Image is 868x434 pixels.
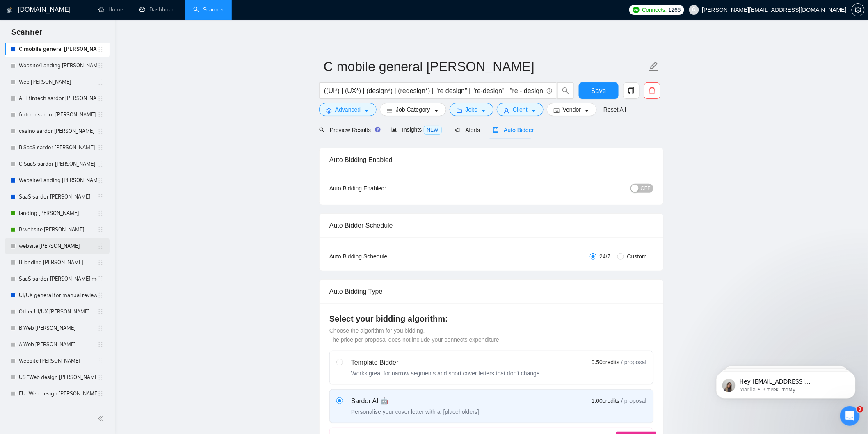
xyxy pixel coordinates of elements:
[5,26,49,43] span: Scanner
[351,358,541,368] div: Template Bidder
[624,87,639,94] span: copy
[592,396,619,405] span: 1.00 credits
[97,341,104,348] span: holder
[324,56,647,77] input: Scanner name...
[691,7,697,13] span: user
[5,172,110,189] li: Website/Landing Alex Sardor
[19,254,97,271] a: B landing [PERSON_NAME]
[5,156,110,172] li: C SaaS sardor Alex
[329,214,653,237] div: Auto Bidder Schedule
[98,415,106,423] span: double-left
[624,252,650,261] span: Custom
[633,7,640,13] img: upwork-logo.png
[5,189,110,205] li: SaaS sardor Alex
[97,95,104,102] span: holder
[840,406,860,426] iframe: Intercom live chat
[493,127,499,133] span: robot
[19,107,97,123] a: fintech sardor [PERSON_NAME]
[5,107,110,123] li: fintech sardor Alex
[193,6,224,13] a: searchScanner
[531,107,537,114] span: caret-down
[97,79,104,85] span: holder
[329,313,653,324] h4: Select your bidding algorithm:
[493,127,534,133] span: Auto Bidder
[139,6,177,13] a: dashboardDashboard
[19,57,97,74] a: Website/Landing [PERSON_NAME]
[579,82,619,99] button: Save
[19,41,97,57] a: C mobile general [PERSON_NAME]
[364,107,370,114] span: caret-down
[351,396,479,406] div: Sardor AI 🤖
[621,397,646,405] span: / proposal
[97,243,104,249] span: holder
[5,57,110,74] li: Website/Landing Alisa Sardor
[642,5,667,14] span: Connects:
[554,107,560,114] span: idcard
[5,74,110,90] li: Web Alisa Sardor
[621,358,646,366] span: / proposal
[547,88,552,94] span: info-circle
[5,222,110,238] li: B website lilia sardor
[391,126,441,133] span: Insights
[97,374,104,381] span: holder
[374,126,381,133] div: Tooltip anchor
[424,126,442,135] span: NEW
[5,304,110,320] li: Other UI/UX Alisa Sardor
[97,259,104,266] span: holder
[19,222,97,238] a: B website [PERSON_NAME]
[513,105,528,114] span: Client
[19,386,97,402] a: EU "Web design [PERSON_NAME]"
[641,184,651,193] span: OFF
[592,358,619,367] span: 0.50 credits
[644,82,660,99] button: delete
[455,127,480,133] span: Alerts
[857,406,863,413] span: 9
[5,254,110,271] li: B landing lilia sardor
[5,238,110,254] li: website lilia sardor
[5,386,110,402] li: EU "Web design Anna sardor"
[557,82,574,99] button: search
[351,408,479,416] div: Personalise your cover letter with ai [placeholders]
[19,90,97,107] a: ALT fintech sardor [PERSON_NAME]
[97,210,104,217] span: holder
[387,107,393,114] span: bars
[97,128,104,135] span: holder
[5,336,110,353] li: A Web Anna Sardor
[335,105,361,114] span: Advanced
[704,354,868,412] iframe: Intercom notifications повідомлення
[324,86,543,96] input: Search Freelance Jobs...
[434,107,439,114] span: caret-down
[97,358,104,364] span: holder
[547,103,597,116] button: idcardVendorcaret-down
[351,369,541,377] div: Works great for narrow segments and short cover letters that don't change.
[591,86,606,96] span: Save
[97,308,104,315] span: holder
[97,276,104,282] span: holder
[319,103,377,116] button: settingAdvancedcaret-down
[97,62,104,69] span: holder
[391,127,397,132] span: area-chart
[319,127,325,133] span: search
[603,105,626,114] a: Reset All
[19,205,97,222] a: landing [PERSON_NAME]
[19,238,97,254] a: website [PERSON_NAME]
[457,107,462,114] span: folder
[97,325,104,331] span: holder
[5,369,110,386] li: US "Web design Anna sardor"
[5,402,110,418] li: Other "Web design Anna sardor"
[329,252,437,261] div: Auto Bidding Schedule:
[19,123,97,139] a: casino sardor [PERSON_NAME]
[19,271,97,287] a: SaaS sardor [PERSON_NAME] mobile
[7,4,13,17] img: logo
[481,107,487,114] span: caret-down
[19,156,97,172] a: C SaaS sardor [PERSON_NAME]
[19,172,97,189] a: Website/Landing [PERSON_NAME]
[326,107,332,114] span: setting
[19,74,97,90] a: Web [PERSON_NAME]
[97,144,104,151] span: holder
[5,123,110,139] li: casino sardor Alex
[98,6,123,13] a: homeHome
